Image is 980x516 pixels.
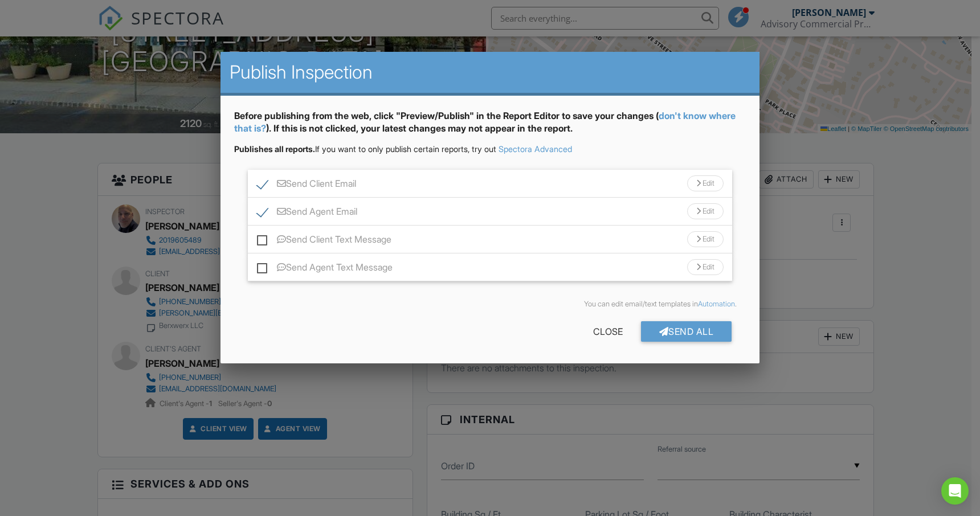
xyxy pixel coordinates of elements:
[257,262,393,276] label: Send Agent Text Message
[230,61,750,84] h2: Publish Inspection
[257,178,356,193] label: Send Client Email
[234,144,315,154] strong: Publishes all reports.
[257,206,357,220] label: Send Agent Email
[687,259,724,275] div: Edit
[499,144,572,154] a: Spectora Advanced
[687,175,724,191] div: Edit
[641,321,732,342] div: Send All
[257,234,391,248] label: Send Client Text Message
[687,231,724,247] div: Edit
[687,203,724,219] div: Edit
[243,300,737,309] div: You can edit email/text templates in .
[941,477,969,505] div: Open Intercom Messenger
[234,109,746,144] div: Before publishing from the web, click "Preview/Publish" in the Report Editor to save your changes...
[575,321,641,342] div: Close
[234,144,496,154] span: If you want to only publish certain reports, try out
[234,110,736,134] a: don't know where that is?
[698,300,735,308] a: Automation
